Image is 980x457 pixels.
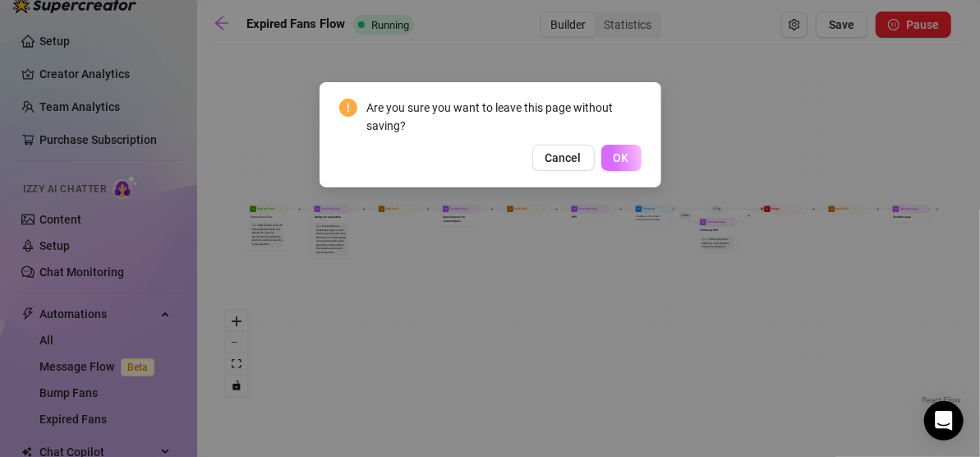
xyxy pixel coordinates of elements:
[614,151,629,164] span: OK
[532,145,595,171] button: Cancel
[339,99,357,117] span: exclamation-circle
[924,401,964,441] div: Open Intercom Messenger
[601,145,642,171] button: OK
[545,151,582,164] span: Cancel
[367,99,642,135] div: Are you sure you want to leave this page without saving?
